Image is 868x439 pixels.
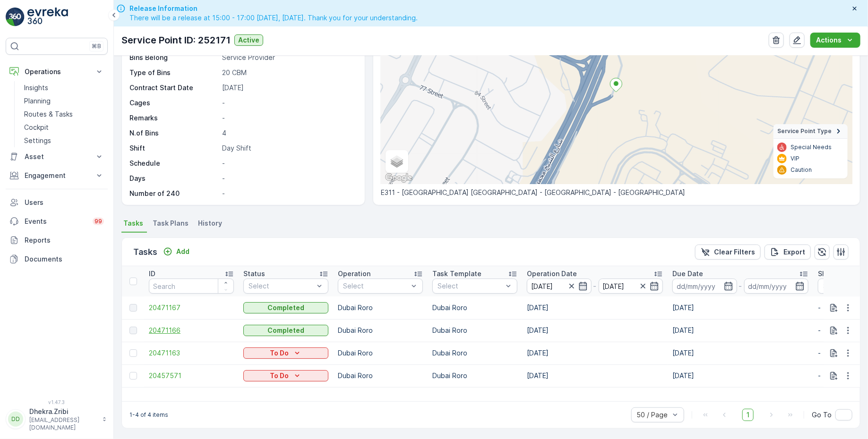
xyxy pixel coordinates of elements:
a: 20471166 [149,326,234,335]
p: Select [343,281,408,291]
input: Search [149,279,234,294]
td: [DATE] [668,342,813,364]
button: Operations [6,62,108,81]
a: Layers [387,151,407,172]
button: Asset [6,147,108,166]
a: Users [6,193,108,212]
p: 99 [95,218,102,225]
p: Users [25,198,104,207]
td: Dubai Roro [428,296,522,319]
input: dd/mm/yyyy [672,279,737,294]
button: Add [159,246,193,257]
button: Clear Filters [695,245,761,260]
input: dd/mm/yyyy [744,279,809,294]
p: Settings [24,136,51,145]
span: History [198,219,222,228]
p: Asset [25,152,89,161]
p: E311 - [GEOGRAPHIC_DATA] [GEOGRAPHIC_DATA] - [GEOGRAPHIC_DATA] - [GEOGRAPHIC_DATA] [381,188,852,197]
span: 1 [742,409,754,421]
p: Actions [816,35,842,45]
div: Toggle Row Selected [129,372,137,380]
p: Select [438,281,503,291]
p: 4 [222,128,355,138]
p: Insights [24,83,48,93]
p: To Do [270,371,289,380]
p: Service Provider [222,53,355,62]
td: Dubai Roro [333,342,428,364]
p: Export [783,247,805,257]
summary: Service Point Type [773,124,848,139]
button: Engagement [6,166,108,185]
button: Export [765,245,811,260]
td: Dubai Roro [428,364,522,387]
p: Due Date [672,269,703,279]
p: Completed [267,303,304,312]
span: v 1.47.3 [6,399,108,405]
p: [DATE] [222,83,355,93]
img: logo [6,8,25,26]
td: [DATE] [668,319,813,342]
img: logo_light-DOdMpM7g.png [27,8,68,26]
a: Planning [20,94,108,108]
p: Bins Belong [129,53,218,62]
p: Number of 240 [129,189,218,198]
p: Contract Start Date [129,83,218,93]
td: [DATE] [522,319,668,342]
td: [DATE] [668,364,813,387]
a: Routes & Tasks [20,108,108,121]
p: Service Point ID: 252171 [121,33,231,47]
a: Insights [20,81,108,94]
button: To Do [243,370,328,381]
a: Settings [20,134,108,147]
p: Shift [129,144,218,153]
p: Completed [267,326,304,335]
p: - [222,159,355,168]
a: 20471163 [149,348,234,358]
p: - [222,174,355,183]
button: Completed [243,325,328,336]
p: To Do [270,348,289,358]
a: Cockpit [20,121,108,134]
td: [DATE] [522,296,668,319]
a: Reports [6,231,108,250]
p: Shift [818,269,834,279]
p: Dhekra.Zribi [29,407,97,416]
p: Schedule [129,159,218,168]
p: ID [149,269,155,279]
p: - [593,280,597,292]
span: Service Point Type [777,127,832,135]
div: Toggle Row Selected [129,304,137,312]
p: Active [238,35,259,45]
div: Toggle Row Selected [129,327,137,334]
p: Events [25,217,87,226]
td: [DATE] [522,342,668,364]
p: 20 CBM [222,68,355,77]
span: There will be a release at 15:00 - 17:00 [DATE], [DATE]. Thank you for your understanding. [129,13,418,23]
a: 20471167 [149,303,234,312]
div: Toggle Row Selected [129,349,137,357]
p: Planning [24,96,51,106]
a: 20457571 [149,371,234,380]
button: Active [234,34,263,46]
button: Completed [243,302,328,313]
p: Cages [129,98,218,108]
button: Actions [810,33,860,48]
input: dd/mm/yyyy [599,279,663,294]
p: - [222,98,355,108]
p: ⌘B [92,42,101,50]
p: Day Shift [222,144,355,153]
a: Events99 [6,212,108,231]
p: Days [129,174,218,183]
td: Dubai Roro [428,342,522,364]
td: Dubai Roro [428,319,522,342]
span: Task Plans [153,219,189,228]
p: Tasks [133,245,157,259]
p: Task Template [432,269,481,279]
div: DD [8,412,23,427]
p: Status [243,269,265,279]
p: Special Needs [791,144,832,151]
td: Dubai Roro [333,364,428,387]
p: [EMAIL_ADDRESS][DOMAIN_NAME] [29,416,97,431]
